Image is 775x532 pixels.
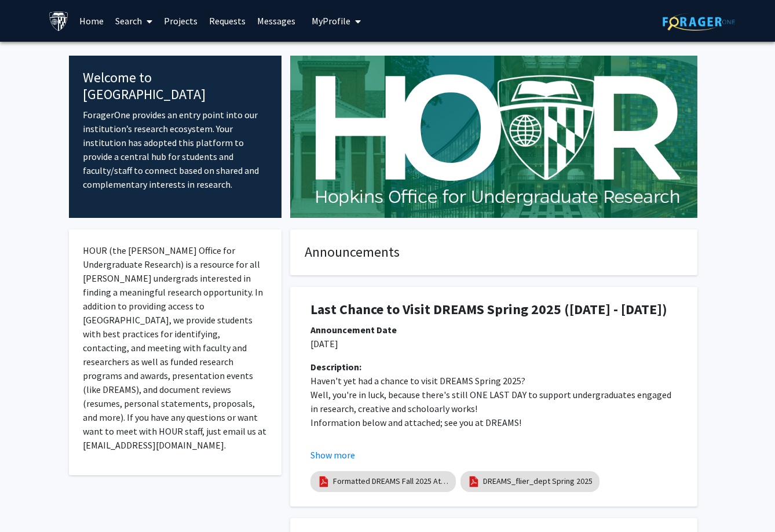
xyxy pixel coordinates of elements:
[310,388,677,416] p: Well, you're in luck, because there's still ONE LAST DAY to support undergraduates engaged in res...
[333,475,449,487] a: Formatted DREAMS Fall 2025 Attend Flyer
[83,70,268,103] h4: Welcome to [GEOGRAPHIC_DATA]
[49,11,69,31] img: Johns Hopkins University Logo
[9,480,49,523] iframe: Chat
[483,475,593,487] a: DREAMS_flier_dept Spring 2025
[251,1,301,41] a: Messages
[317,475,330,488] img: pdf_icon.png
[109,1,158,41] a: Search
[310,323,677,337] div: Announcement Date
[310,448,355,462] button: Show more
[467,475,480,488] img: pdf_icon.png
[663,13,735,31] img: ForagerOne Logo
[74,1,109,41] a: Home
[290,56,697,218] img: Cover Image
[310,360,677,374] div: Description:
[310,416,677,429] p: Information below and attached; see you at DREAMS!
[310,374,677,388] p: Haven't yet had a chance to visit DREAMS Spring 2025?
[203,1,251,41] a: Requests
[83,108,268,191] p: ForagerOne provides an entry point into our institution’s research ecosystem. Your institution ha...
[310,337,677,351] p: [DATE]
[305,244,683,261] h4: Announcements
[312,15,350,27] span: My Profile
[158,1,203,41] a: Projects
[83,243,268,452] p: HOUR (the [PERSON_NAME] Office for Undergraduate Research) is a resource for all [PERSON_NAME] un...
[310,301,677,318] h1: Last Chance to Visit DREAMS Spring 2025 ([DATE] - [DATE])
